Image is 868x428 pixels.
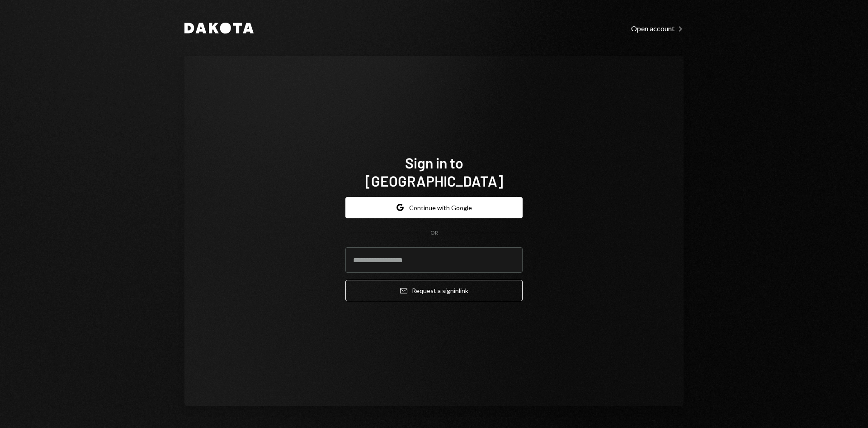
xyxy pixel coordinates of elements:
button: Request a signinlink [345,280,523,301]
button: Continue with Google [345,197,523,218]
h1: Sign in to [GEOGRAPHIC_DATA] [345,154,523,190]
a: Open account [631,23,684,33]
div: Open account [631,24,684,33]
div: OR [430,229,438,237]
